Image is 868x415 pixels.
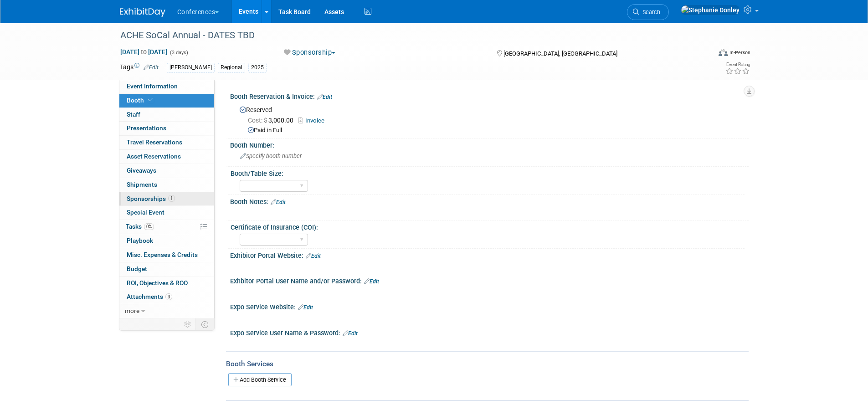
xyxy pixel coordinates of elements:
div: Expo Service Website: [230,300,749,312]
span: Travel Reservations [127,138,182,146]
a: more [119,304,214,318]
a: Invoice [298,117,329,124]
div: Booth Reservation & Invoice: [230,90,749,102]
div: Regional [218,63,245,72]
a: Asset Reservations [119,150,214,164]
div: In-Person [729,49,750,56]
span: [DATE] [DATE] [120,48,168,56]
span: to [139,48,148,56]
div: Booth Number: [230,138,749,150]
div: Certificate of Insurance (COI): [231,220,745,232]
div: Paid in Full [248,126,742,135]
td: Toggle Event Tabs [195,318,214,330]
div: Booth Notes: [230,195,749,207]
div: Expo Service User Name & Password: [230,326,749,338]
span: Budget [127,265,147,272]
a: Edit [364,278,379,285]
div: ACHE SoCal Annual - DATES TBD [117,27,697,44]
a: ROI, Objectives & ROO [119,277,214,290]
a: Travel Reservations [119,136,214,149]
img: Stephanie Donley [681,5,740,15]
span: Attachments [127,293,172,300]
span: Special Event [127,209,164,216]
a: Shipments [119,178,214,192]
span: Event Information [127,82,178,90]
span: Asset Reservations [127,153,181,160]
a: Presentations [119,122,214,135]
span: Shipments [127,181,157,188]
span: 1 [168,195,175,202]
span: ROI, Objectives & ROO [127,279,188,287]
span: Booth [127,97,154,104]
i: Booth reservation complete [148,97,153,102]
a: Playbook [119,234,214,248]
a: Sponsorships1 [119,192,214,206]
a: Event Information [119,80,214,93]
span: Cost: $ [248,117,268,124]
div: Booth Services [226,359,749,369]
span: [GEOGRAPHIC_DATA], [GEOGRAPHIC_DATA] [503,50,617,57]
a: Staff [119,108,214,122]
span: Tasks [126,223,154,230]
span: Specify booth number [240,153,302,159]
td: Personalize Event Tab Strip [180,318,196,330]
div: Booth/Table Size: [231,167,745,178]
a: Misc. Expenses & Credits [119,248,214,262]
span: (3 days) [169,50,188,56]
a: Edit [343,330,358,337]
a: Edit [306,253,321,259]
span: 3,000.00 [248,117,297,124]
div: Exhibitor Portal Website: [230,249,749,261]
div: Reserved [237,103,742,135]
div: [PERSON_NAME] [167,63,215,72]
a: Search [627,4,669,20]
td: Tags [120,62,159,73]
span: Playbook [127,237,153,244]
img: ExhibitDay [120,8,165,17]
a: Edit [317,94,332,100]
span: more [125,307,139,314]
a: Add Booth Service [228,373,292,386]
a: Edit [298,304,313,311]
span: Sponsorships [127,195,175,202]
span: Staff [127,111,140,118]
a: Edit [271,199,286,205]
span: Misc. Expenses & Credits [127,251,198,258]
div: 2025 [248,63,267,72]
a: Tasks0% [119,220,214,234]
span: 0% [144,223,154,230]
a: Attachments3 [119,290,214,304]
div: Exhbitor Portal User Name and/or Password: [230,274,749,286]
img: Format-Inperson.png [719,49,728,56]
div: Event Format [657,47,751,61]
a: Edit [144,64,159,71]
div: Event Rating [725,62,750,67]
span: Search [639,9,660,15]
span: Giveaways [127,167,156,174]
a: Giveaways [119,164,214,178]
span: 3 [165,293,172,300]
button: Sponsorship [281,48,339,57]
span: Presentations [127,124,166,132]
a: Booth [119,94,214,108]
a: Special Event [119,206,214,220]
a: Budget [119,262,214,276]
